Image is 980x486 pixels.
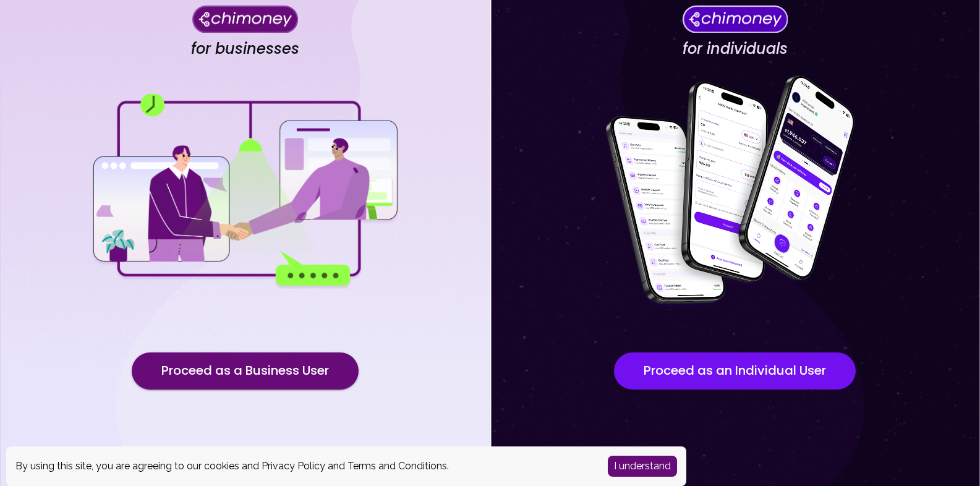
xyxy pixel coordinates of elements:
[608,456,677,477] button: Accept cookies
[581,68,890,315] img: for individuals
[262,460,325,472] a: Privacy Policy
[347,460,447,472] a: Terms and Conditions
[682,5,788,33] img: Chimoney for individuals
[192,5,298,33] img: Chimoney for businesses
[15,459,589,474] div: By using this site, you are agreeing to our cookies and and .
[614,352,856,390] button: Proceed as an Individual User
[683,40,788,58] h4: for individuals
[132,352,359,390] button: Proceed as a Business User
[90,94,399,289] img: for businesses
[191,40,299,58] h4: for businesses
